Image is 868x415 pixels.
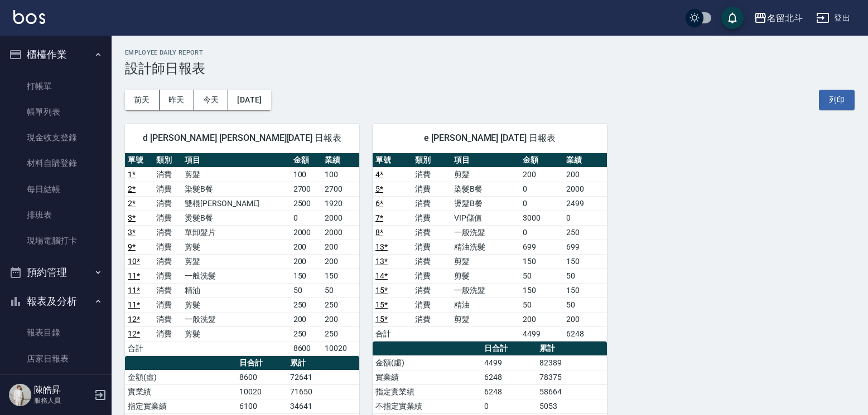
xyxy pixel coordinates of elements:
[322,312,359,326] td: 200
[537,370,607,384] td: 78375
[291,196,322,211] td: 2500
[451,182,520,196] td: 染髮B餐
[520,283,563,297] td: 150
[291,254,322,268] td: 200
[153,167,182,182] td: 消費
[451,297,520,312] td: 精油
[322,268,359,283] td: 150
[287,370,359,384] td: 72641
[412,283,452,297] td: 消費
[322,225,359,240] td: 2000
[322,240,359,254] td: 200
[322,167,359,182] td: 100
[322,326,359,341] td: 250
[412,254,452,268] td: 消費
[4,150,107,176] a: 材料自購登錄
[322,211,359,225] td: 2000
[4,125,107,150] a: 現金收支登錄
[322,341,359,355] td: 10020
[481,399,537,413] td: 0
[4,202,107,228] a: 排班表
[138,133,346,144] span: d [PERSON_NAME] [PERSON_NAME][DATE] 日報表
[182,254,290,268] td: 剪髮
[412,196,452,211] td: 消費
[412,225,452,240] td: 消費
[182,240,290,254] td: 剪髮
[563,283,607,297] td: 150
[182,225,290,240] td: 單卸髮片
[291,297,322,312] td: 250
[563,312,607,326] td: 200
[520,182,563,196] td: 0
[153,182,182,196] td: 消費
[291,182,322,196] td: 2700
[153,326,182,341] td: 消費
[322,182,359,196] td: 2700
[373,326,412,341] td: 合計
[182,211,290,225] td: 燙髮B餐
[563,240,607,254] td: 699
[563,196,607,211] td: 2499
[373,370,481,384] td: 實業績
[721,7,744,29] button: save
[182,312,290,326] td: 一般洗髮
[182,283,290,297] td: 精油
[563,326,607,341] td: 6248
[153,240,182,254] td: 消費
[451,240,520,254] td: 精油洗髮
[153,225,182,240] td: 消費
[520,167,563,182] td: 200
[537,384,607,399] td: 58664
[412,182,452,196] td: 消費
[481,370,537,384] td: 6248
[373,153,607,341] table: a dense table
[520,312,563,326] td: 200
[563,153,607,168] th: 業績
[520,326,563,341] td: 4499
[153,211,182,225] td: 消費
[563,211,607,225] td: 0
[182,167,290,182] td: 剪髮
[291,283,322,297] td: 50
[563,225,607,240] td: 250
[287,356,359,370] th: 累計
[160,90,194,110] button: 昨天
[153,312,182,326] td: 消費
[125,61,855,76] h3: 設計師日報表
[291,153,322,168] th: 金額
[4,320,107,345] a: 報表目錄
[228,90,271,110] button: [DATE]
[563,182,607,196] td: 2000
[287,384,359,399] td: 71650
[412,297,452,312] td: 消費
[749,7,807,30] button: 名留北斗
[481,384,537,399] td: 6248
[287,399,359,413] td: 34641
[373,355,481,370] td: 金額(虛)
[412,240,452,254] td: 消費
[182,153,290,168] th: 項目
[520,153,563,168] th: 金額
[412,211,452,225] td: 消費
[767,11,803,25] div: 名留北斗
[451,225,520,240] td: 一般洗髮
[153,283,182,297] td: 消費
[4,228,107,253] a: 現場電腦打卡
[291,225,322,240] td: 2000
[34,396,91,406] p: 服務人員
[153,153,182,168] th: 類別
[237,370,287,384] td: 8600
[125,370,237,384] td: 金額(虛)
[125,90,160,110] button: 前天
[812,8,855,28] button: 登出
[125,49,855,56] h2: Employee Daily Report
[4,287,107,316] button: 報表及分析
[182,196,290,211] td: 雙棍[PERSON_NAME]
[481,341,537,356] th: 日合計
[125,341,153,355] td: 合計
[291,312,322,326] td: 200
[153,254,182,268] td: 消費
[291,341,322,355] td: 8600
[291,211,322,225] td: 0
[4,99,107,125] a: 帳單列表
